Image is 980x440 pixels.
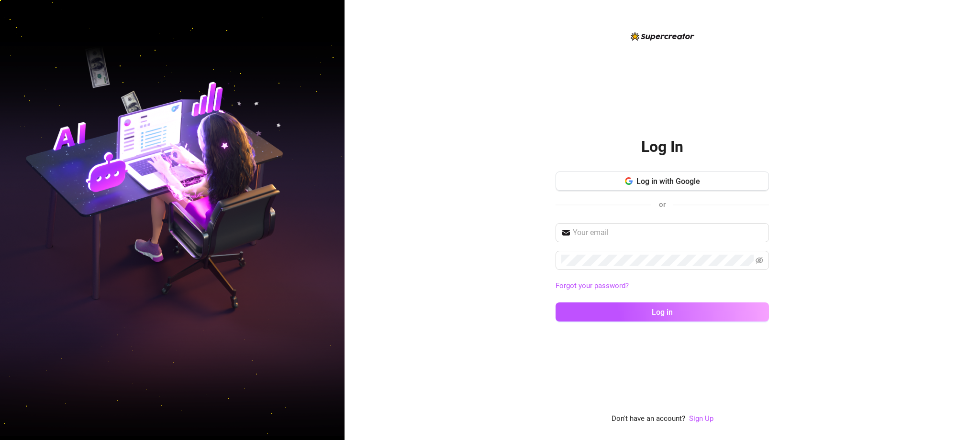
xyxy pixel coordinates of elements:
[689,414,713,423] a: Sign Up
[659,200,666,209] span: or
[636,177,700,186] span: Log in with Google
[631,32,694,41] img: logo-BBDzfeDw.svg
[689,413,713,425] a: Sign Up
[556,281,629,290] a: Forgot your password?
[652,308,673,317] span: Log in
[612,413,685,425] span: Don't have an account?
[641,137,683,157] h2: Log In
[573,227,763,238] input: Your email
[756,257,763,264] span: eye-invisible
[556,172,769,191] button: Log in with Google
[556,302,769,322] button: Log in
[556,280,769,292] a: Forgot your password?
